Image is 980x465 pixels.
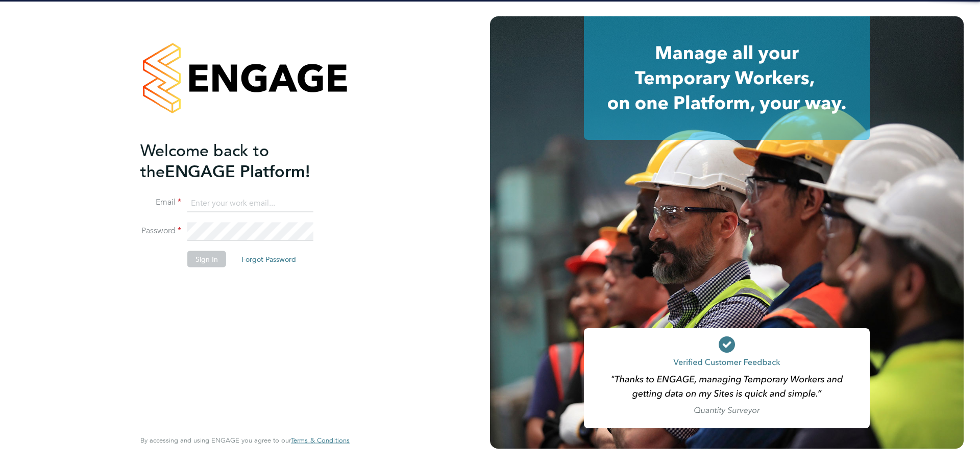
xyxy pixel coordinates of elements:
span: Welcome back to the [140,140,269,181]
input: Enter your work email... [187,194,313,212]
h2: ENGAGE Platform! [140,140,339,182]
span: Terms & Conditions [291,436,350,445]
label: Password [140,226,181,236]
span: By accessing and using ENGAGE you agree to our [140,436,350,445]
a: Terms & Conditions [291,436,350,445]
button: Sign In [187,251,226,267]
button: Forgot Password [233,251,304,267]
label: Email [140,197,181,208]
